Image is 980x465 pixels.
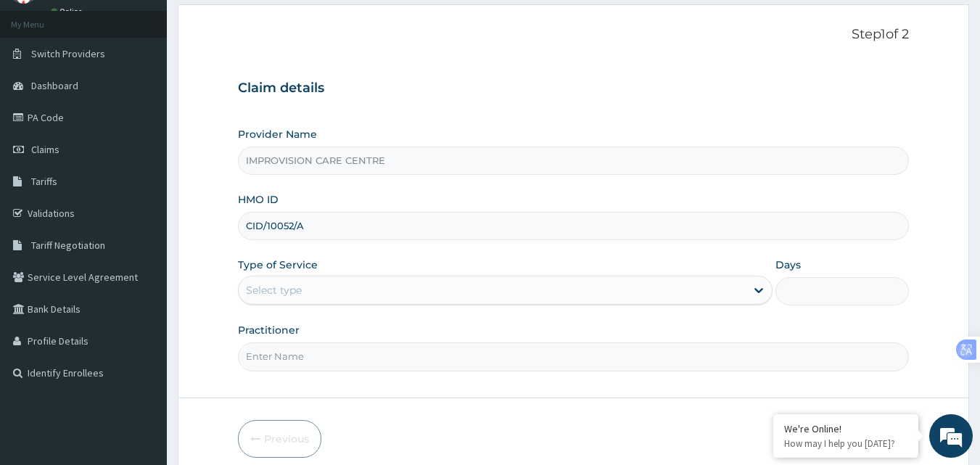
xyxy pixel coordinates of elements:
div: We're Online! [784,422,907,435]
label: Practitioner [238,323,300,337]
label: Provider Name [238,127,317,141]
span: Claims [31,143,59,156]
p: Step 1 of 2 [238,27,910,43]
input: Enter Name [238,342,910,371]
span: Switch Providers [31,47,105,60]
span: Tariffs [31,175,57,188]
h3: Claim details [238,81,910,96]
a: Online [51,7,86,17]
div: Select type [246,283,302,297]
span: Tariff Negotiation [31,239,105,252]
label: Days [775,258,801,272]
button: Previous [238,420,321,458]
label: HMO ID [238,192,279,207]
span: Dashboard [31,79,78,92]
input: Enter HMO ID [238,212,910,240]
label: Type of Service [238,258,318,272]
p: How may I help you today? [784,437,907,450]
